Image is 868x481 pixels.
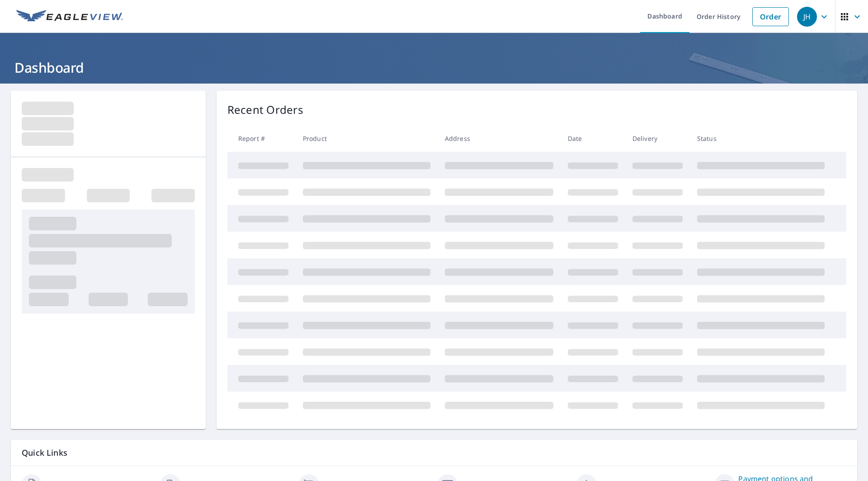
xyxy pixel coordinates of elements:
a: Order [752,7,789,26]
p: Recent Orders [227,102,303,118]
th: Product [296,125,438,152]
th: Date [561,125,625,152]
th: Report # [227,125,296,152]
th: Delivery [625,125,690,152]
p: Quick Links [22,447,846,458]
h1: Dashboard [11,58,857,77]
img: EV Logo [16,10,123,23]
th: Address [438,125,561,152]
div: JH [797,7,817,27]
th: Status [690,125,832,152]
